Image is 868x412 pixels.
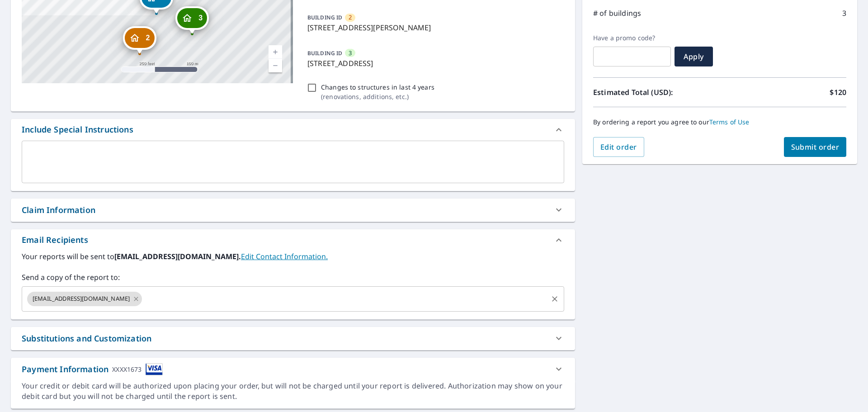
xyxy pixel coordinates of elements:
p: By ordering a report you agree to our [593,118,846,126]
p: Estimated Total (USD): [593,87,720,98]
p: ( renovations, additions, etc. ) [321,92,434,101]
p: 3 [842,8,846,19]
p: BUILDING ID [307,14,342,21]
div: Claim Information [11,199,575,222]
span: Edit order [600,142,637,152]
div: XXXX1673 [112,363,142,375]
a: Current Level 17, Zoom Out [269,59,282,72]
div: Payment InformationXXXX1673cardImage [11,358,575,381]
span: 3 [198,14,203,21]
div: Substitutions and Customization [22,332,151,345]
span: 3 [349,49,352,57]
div: Include Special Instructions [11,119,575,141]
p: Changes to structures in last 4 years [321,82,434,92]
a: Current Level 17, Zoom In [269,45,282,59]
div: [EMAIL_ADDRESS][DOMAIN_NAME] [27,292,142,306]
a: EditContactInfo [241,251,328,261]
a: Terms of Use [709,118,750,126]
b: [EMAIL_ADDRESS][DOMAIN_NAME]. [114,251,241,261]
p: [STREET_ADDRESS][PERSON_NAME] [307,22,561,33]
div: Dropped pin, building 2, Residential property, 7805 Edward Spray Rd Tampa, FL 33617 [123,26,156,54]
p: $120 [830,87,846,98]
div: Substitutions and Customization [11,327,575,350]
span: [EMAIL_ADDRESS][DOMAIN_NAME] [27,294,135,303]
span: 2 [349,13,352,22]
button: Apply [675,47,713,66]
button: Submit order [784,137,847,157]
div: Email Recipients [11,229,575,251]
span: Apply [682,52,706,62]
div: Dropped pin, building 3, Residential property, 7811 River Resort Ln Tampa, FL 33617 [175,6,209,34]
div: Claim Information [22,204,95,216]
span: 2 [146,34,150,41]
div: Payment Information [22,363,163,375]
p: [STREET_ADDRESS] [307,58,561,69]
p: BUILDING ID [307,49,342,57]
div: Email Recipients [22,234,88,246]
label: Have a promo code? [593,34,671,42]
button: Edit order [593,137,644,157]
img: cardImage [146,363,163,375]
label: Your reports will be sent to [22,251,564,262]
p: # of buildings [593,8,641,19]
button: Clear [548,293,561,305]
div: Your credit or debit card will be authorized upon placing your order, but will not be charged unt... [22,381,564,402]
div: Include Special Instructions [22,123,133,136]
label: Send a copy of the report to: [22,272,564,283]
span: Submit order [791,142,840,152]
